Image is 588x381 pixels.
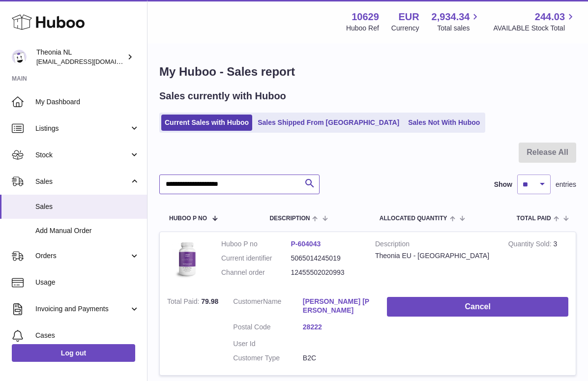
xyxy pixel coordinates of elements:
[375,239,494,251] strong: Description
[375,251,494,261] div: Theonia EU - [GEOGRAPHIC_DATA]
[36,58,145,65] span: [EMAIL_ADDRESS][DOMAIN_NAME]
[233,353,303,363] dt: Customer Type
[12,50,27,64] img: info@wholesomegoods.eu
[387,297,568,317] button: Cancel
[159,89,286,103] h2: Sales currently with Huboo
[508,240,554,250] strong: Quantity Sold
[535,10,565,24] span: 244.03
[380,215,447,222] span: ALLOCATED Quantity
[201,297,218,305] span: 79.98
[269,215,310,222] span: Description
[35,124,129,133] span: Listings
[437,24,481,33] span: Total sales
[35,202,140,211] span: Sales
[161,115,252,131] a: Current Sales with Huboo
[254,115,403,131] a: Sales Shipped From [GEOGRAPHIC_DATA]
[169,215,207,222] span: Huboo P no
[35,177,129,186] span: Sales
[35,226,140,235] span: Add Manual Order
[291,254,361,263] dd: 5065014245019
[233,339,303,349] dt: User Id
[233,297,303,318] dt: Name
[233,322,303,334] dt: Postal Code
[35,278,140,287] span: Usage
[391,24,419,33] div: Currency
[405,115,483,131] a: Sales Not With Huboo
[346,24,379,33] div: Huboo Ref
[221,268,291,277] dt: Channel order
[432,10,481,33] a: 2,934.34 Total sales
[35,304,129,314] span: Invoicing and Payments
[233,297,263,305] span: Customer
[221,254,291,263] dt: Current identifier
[35,97,140,107] span: My Dashboard
[35,331,140,340] span: Cases
[291,240,321,248] a: P-604043
[12,344,135,362] a: Log out
[432,10,470,24] span: 2,934.34
[221,239,291,249] dt: Huboo P no
[167,239,206,279] img: 106291725893172.jpg
[36,48,125,66] div: Theonia NL
[352,10,379,24] strong: 10629
[303,322,373,332] a: 28222
[517,215,551,222] span: Total paid
[501,232,576,290] td: 3
[167,297,201,308] strong: Total Paid
[303,297,373,316] a: [PERSON_NAME] [PERSON_NAME]
[494,180,512,189] label: Show
[35,150,129,160] span: Stock
[35,251,129,261] span: Orders
[159,64,576,80] h1: My Huboo - Sales report
[291,268,361,277] dd: 12455502020993
[303,353,373,363] dd: B2C
[398,10,419,24] strong: EUR
[493,10,576,33] a: 244.03 AVAILABLE Stock Total
[493,24,576,33] span: AVAILABLE Stock Total
[556,180,576,189] span: entries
